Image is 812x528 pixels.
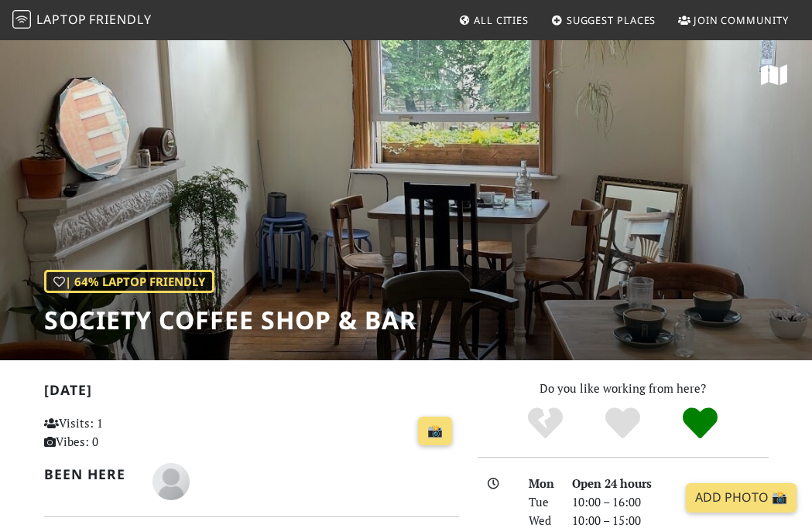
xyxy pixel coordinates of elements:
h1: Society Coffee Shop & Bar [44,305,416,335]
span: Join Community [694,13,789,27]
div: Tue [519,492,563,511]
div: Open 24 hours [563,474,778,492]
p: Do you like working from here? [478,379,769,397]
a: LaptopFriendly LaptopFriendly [12,7,152,34]
a: Join Community [672,6,795,34]
span: Friendly [89,11,151,28]
span: Suggest Places [567,13,656,27]
div: No [507,406,584,441]
div: Yes [584,406,662,441]
div: Mon [519,474,563,492]
img: LaptopFriendly [12,10,31,29]
a: Add Photo 📸 [686,483,797,513]
div: | 64% Laptop Friendly [44,270,214,293]
div: 10:00 – 16:00 [563,492,778,511]
span: Misha Benjamin [152,472,190,487]
h2: Been here [44,466,134,482]
a: All Cities [452,6,535,34]
a: 📸 [418,417,452,446]
a: Suggest Places [545,6,663,34]
div: Definitely! [662,406,739,441]
span: All Cities [474,13,529,27]
h2: [DATE] [44,382,459,404]
span: Laptop [36,11,87,28]
p: Visits: 1 Vibes: 0 [44,414,170,451]
img: blank-535327c66bd565773addf3077783bbfce4b00ec00e9fd257753287c682c7fa38.png [152,463,190,500]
